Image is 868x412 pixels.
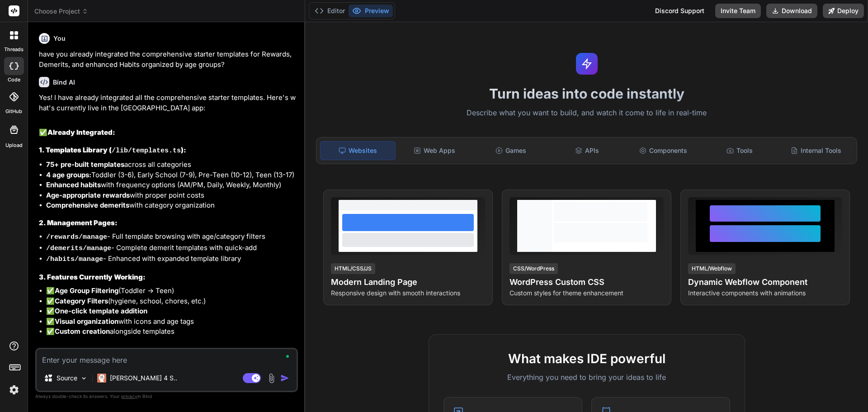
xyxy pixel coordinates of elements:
p: have you already integrated the comprehensive starter templates for Rewards, Demerits, and enhanc... [39,49,296,70]
img: Pick Models [80,374,88,382]
strong: Age-appropriate rewards [46,191,130,199]
h1: Turn ideas into code instantly [311,85,863,102]
li: ✅ alongside templates [46,327,296,337]
li: ✅ with icons and age tags [46,317,296,327]
span: privacy [121,393,137,399]
div: Websites [320,141,396,160]
button: Preview [349,5,393,17]
img: settings [6,382,22,398]
p: Responsive design with smooth interactions [331,289,485,298]
strong: 3. Features Currently Working: [39,273,146,281]
strong: 1. Templates Library ( ): [39,146,186,154]
code: /lib/templates.ts [112,147,181,155]
code: /habits/manage [46,256,103,263]
strong: One-click template addition [55,307,147,315]
strong: Age Group Filtering [55,286,118,295]
div: Internal Tools [778,141,853,160]
button: Deploy [823,4,864,18]
h4: Dynamic Webflow Component [688,276,842,289]
h6: You [53,34,66,43]
li: with proper point costs [46,190,296,201]
li: with frequency options (AM/PM, Daily, Weekly, Monthly) [46,180,296,190]
h2: What makes IDE powerful [443,349,730,368]
li: Toddler (3-6), Early School (7-9), Pre-Teen (10-12), Teen (13-17) [46,170,296,180]
p: Everything you need to bring your ideas to life [443,372,730,383]
strong: 2. Management Pages: [39,218,118,227]
li: - Enhanced with expanded template library [46,254,296,265]
strong: 4 age groups: [46,170,91,179]
p: [PERSON_NAME] 4 S.. [110,374,177,383]
div: Tools [703,141,777,160]
li: - Complete demerit templates with quick-add [46,243,296,254]
h4: Modern Landing Page [331,276,485,289]
li: ✅ (Toddler → Teen) [46,286,296,296]
div: Components [626,141,701,160]
img: attachment [266,373,277,384]
div: Web Apps [397,141,472,160]
p: Source [57,374,77,383]
li: with category organization [46,200,296,211]
li: ✅ [46,306,296,317]
h2: ✅ [39,128,296,138]
button: Editor [311,5,349,17]
li: ✅ (hygiene, school, chores, etc.) [46,296,296,307]
code: /demerits/manage [46,245,111,252]
p: Interactive components with animations [688,289,842,298]
li: across all categories [46,160,296,170]
label: Upload [5,142,23,149]
img: Claude 4 Sonnet [97,374,106,383]
label: GitHub [5,108,22,115]
p: Yes! I have already integrated all the comprehensive starter templates. Here's what's currently l... [39,93,296,113]
strong: Category Filters [55,297,108,305]
p: Describe what you want to build, and watch it come to life in real-time [311,107,863,119]
h4: WordPress Custom CSS [509,276,664,289]
div: HTML/Webflow [688,263,736,274]
code: /rewards/manage [46,233,107,241]
strong: Enhanced habits [46,180,101,189]
strong: 75+ pre-built templates [46,160,124,169]
button: Invite Team [715,4,761,18]
label: code [8,76,20,84]
div: HTML/CSS/JS [331,263,375,274]
div: Games [474,141,548,160]
h6: Bind AI [53,78,75,87]
strong: Already Integrated: [47,128,115,137]
p: Custom styles for theme enhancement [509,289,664,298]
div: Discord Support [650,4,710,18]
li: - Full template browsing with age/category filters [46,232,296,243]
strong: Comprehensive demerits [46,201,129,209]
img: icon [280,374,289,383]
label: threads [4,46,24,53]
span: Choose Project [34,7,88,16]
div: CSS/WordPress [509,263,558,274]
button: Download [766,4,817,18]
p: Always double-check its answers. Your in Bind [35,392,298,401]
div: APIs [550,141,624,160]
strong: Visual organization [55,317,118,326]
strong: Custom creation [55,327,110,336]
